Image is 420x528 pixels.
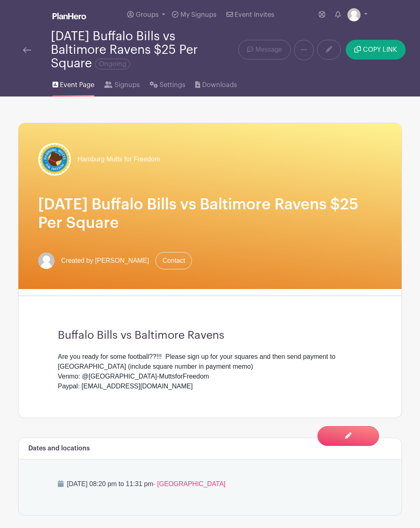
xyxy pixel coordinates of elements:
span: Settings [160,80,185,90]
a: Settings [150,70,185,96]
img: IMG_5080.jpeg [38,143,71,176]
span: Hamburg Mutts for Freedom [78,154,160,164]
span: Ongoing [95,59,130,69]
img: default-ce2991bfa6775e67f084385cd625a349d9dcbb7a52a09fb2fda1e96e2d18dcdb.png [347,8,361,21]
span: Message [256,45,282,55]
a: Downloads [195,70,237,96]
span: Groups [136,11,159,18]
a: Contact [155,252,192,269]
h1: [DATE] Buffalo Bills vs Baltimore Ravens $25 Per Square [38,195,382,232]
span: Event Page [60,80,94,90]
h6: Dates and locations [28,445,90,452]
span: Downloads [202,80,237,90]
span: - [GEOGRAPHIC_DATA] [153,480,225,487]
span: Event Invites [235,11,274,18]
span: Created by [PERSON_NAME] [61,256,149,266]
span: COPY LINK [363,46,397,53]
span: Signups [114,80,140,90]
div: Are you ready for some football??!!! Please sign up for your squares and then send payment to [GE... [58,352,362,391]
div: [DATE] Buffalo Bills vs Baltimore Ravens $25 Per Square [51,30,231,70]
h3: Buffalo Bills vs Baltimore Ravens [58,329,362,342]
a: Message [238,40,290,60]
img: back-arrow-29a5d9b10d5bd6ae65dc969a981735edf675c4d7a1fe02e03b50dbd4ba3cdb55.svg [23,47,31,53]
span: My Signups [180,11,217,18]
img: default-ce2991bfa6775e67f084385cd625a349d9dcbb7a52a09fb2fda1e96e2d18dcdb.png [38,253,55,269]
button: COPY LINK [346,40,405,60]
a: Signups [104,70,139,96]
a: Event Page [52,70,94,96]
p: [DATE] 08:20 pm to 11:31 pm [58,479,362,489]
img: logo_white-6c42ec7e38ccf1d336a20a19083b03d10ae64f83f12c07503d8b9e83406b4c7d.svg [52,13,86,19]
